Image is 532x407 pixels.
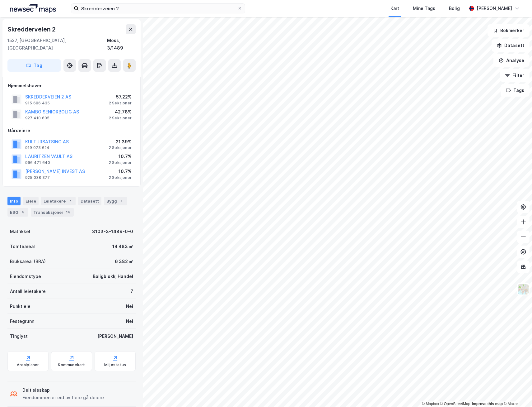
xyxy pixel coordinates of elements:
[422,402,439,406] a: Mapbox
[8,82,135,89] div: Hjemmelshaver
[10,4,56,13] img: logo.a4113a55bc3d86da70a041830d287a7e.svg
[92,228,133,235] div: 3103-3-1489-0-0
[10,243,35,250] div: Tomteareal
[449,5,460,12] div: Bolig
[109,153,132,160] div: 10.7%
[97,333,133,340] div: [PERSON_NAME]
[126,303,133,310] div: Nei
[25,175,50,180] div: 925 038 377
[79,4,237,13] input: Søk på adresse, matrikkel, gårdeiere, leietakere eller personer
[440,402,470,406] a: OpenStreetMap
[10,303,30,310] div: Punktleie
[65,209,71,215] div: 14
[20,209,26,215] div: 4
[500,69,530,82] button: Filter
[10,273,41,280] div: Eiendomstype
[517,283,529,295] img: Z
[78,197,101,205] div: Datasett
[126,318,133,325] div: Nei
[10,258,46,265] div: Bruksareal (BRA)
[17,362,39,367] div: Arealplaner
[104,197,127,205] div: Bygg
[109,93,132,101] div: 57.22%
[109,168,132,175] div: 10.7%
[10,288,46,295] div: Antall leietakere
[41,197,76,205] div: Leietakere
[501,84,530,97] button: Tags
[25,101,50,106] div: 915 686 435
[7,24,57,34] div: Skredderveien 2
[109,101,132,106] div: 2 Seksjoner
[107,37,136,52] div: Moss, 3/1489
[109,108,132,116] div: 42.78%
[109,145,132,150] div: 2 Seksjoner
[501,377,532,407] iframe: Chat Widget
[22,386,104,394] div: Delt eieskap
[93,273,133,280] div: Boligblokk, Handel
[10,228,30,235] div: Matrikkel
[7,59,61,72] button: Tag
[23,197,39,205] div: Eiere
[25,160,50,165] div: 996 471 640
[492,39,530,52] button: Datasett
[31,208,74,217] div: Transaksjoner
[67,198,73,204] div: 7
[22,394,104,401] div: Eiendommen er eid av flere gårdeiere
[493,54,530,67] button: Analyse
[7,37,107,52] div: 1537, [GEOGRAPHIC_DATA], [GEOGRAPHIC_DATA]
[118,198,124,204] div: 1
[109,160,132,165] div: 2 Seksjoner
[7,208,28,217] div: ESG
[477,5,512,12] div: [PERSON_NAME]
[413,5,435,12] div: Mine Tags
[472,402,503,406] a: Improve this map
[10,318,34,325] div: Festegrunn
[25,145,49,150] div: 919 073 624
[25,116,49,121] div: 927 410 605
[7,197,21,205] div: Info
[8,127,135,134] div: Gårdeiere
[115,258,133,265] div: 6 382 ㎡
[10,333,28,340] div: Tinglyst
[488,24,530,37] button: Bokmerker
[58,362,85,367] div: Kommunekart
[109,116,132,121] div: 2 Seksjoner
[104,362,126,367] div: Miljøstatus
[109,175,132,180] div: 2 Seksjoner
[112,243,133,250] div: 14 483 ㎡
[109,138,132,146] div: 21.39%
[130,288,133,295] div: 7
[390,5,399,12] div: Kart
